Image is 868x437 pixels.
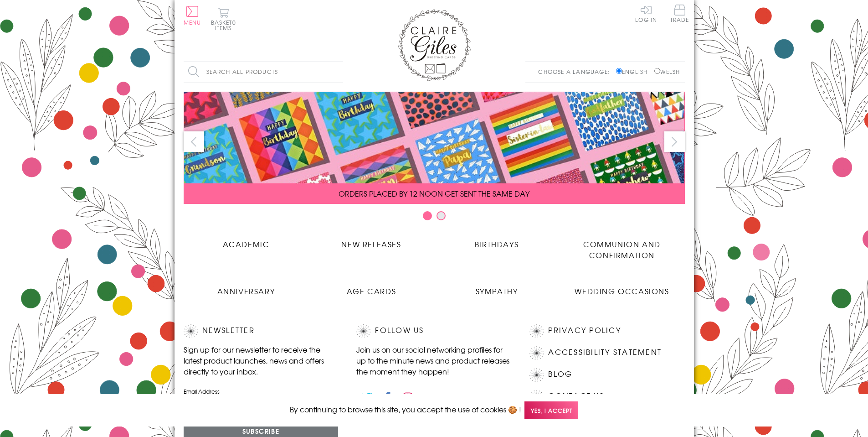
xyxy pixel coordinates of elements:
span: New Releases [341,239,401,250]
a: Log In [635,5,657,22]
label: Email Address [184,387,339,395]
span: 0 items [215,18,236,32]
a: Sympathy [434,279,560,297]
span: Yes, I accept [524,401,578,419]
input: English [616,68,622,74]
a: Blog [548,368,572,380]
span: Academic [223,239,270,250]
button: Carousel Page 1 (Current Slide) [423,211,432,220]
a: Contact Us [548,390,604,402]
a: Wedding Occasions [560,279,685,297]
button: Menu [184,6,201,25]
span: Anniversary [217,286,275,297]
span: Age Cards [347,286,396,297]
span: ORDERS PLACED BY 12 NOON GET SENT THE SAME DAY [339,188,529,199]
input: Welsh [654,68,660,74]
span: Birthdays [475,239,519,250]
a: Communion and Confirmation [560,232,685,260]
input: Search [334,62,343,82]
button: Basket0 items [211,7,236,31]
a: Birthdays [434,232,560,250]
a: Trade [670,5,689,24]
button: prev [184,131,204,152]
span: Menu [184,18,201,26]
h2: Newsletter [184,324,339,338]
span: Communion and Confirmation [583,239,661,260]
label: English [616,68,652,76]
img: Claire Giles Greetings Cards [398,9,471,81]
span: Wedding Occasions [575,286,669,297]
button: Carousel Page 2 [437,211,446,220]
button: next [664,131,685,152]
label: Welsh [654,68,680,76]
a: New Releases [309,232,434,250]
p: Choose a language: [538,68,614,76]
p: Join us on our social networking profiles for up to the minute news and product releases the mome... [356,344,511,377]
span: Trade [670,5,689,22]
a: Accessibility Statement [548,346,662,359]
a: Academic [184,232,309,250]
span: Sympathy [476,286,518,297]
a: Anniversary [184,279,309,297]
a: Privacy Policy [548,324,621,337]
div: Carousel Pagination [184,211,685,225]
p: Sign up for our newsletter to receive the latest product launches, news and offers directly to yo... [184,344,339,377]
a: Age Cards [309,279,434,297]
input: Search all products [184,62,343,82]
h2: Follow Us [356,324,511,338]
